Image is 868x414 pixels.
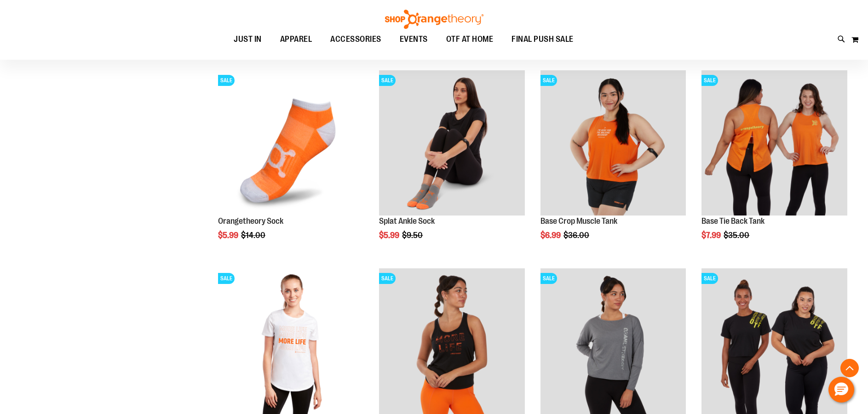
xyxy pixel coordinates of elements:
[218,216,283,226] a: Orangetheory Sock
[540,70,686,217] a: Product image for Base Crop Muscle TankSALE
[697,66,852,263] div: product
[379,75,396,86] span: SALE
[540,273,557,284] span: SALE
[330,29,381,50] span: ACCESSORIES
[540,70,686,216] img: Product image for Base Crop Muscle Tank
[701,216,765,226] a: Base Tie Back Tank
[701,231,722,240] span: $7.99
[218,268,364,414] img: Product image for Core Short Sleeve Tee
[374,66,529,263] div: product
[234,29,262,50] span: JUST IN
[540,231,562,240] span: $6.99
[512,29,574,50] span: FINAL PUSH SALE
[379,70,525,217] a: Product image for Splat Ankle SockSALE
[536,66,691,263] div: product
[701,268,847,414] img: Product image for Shoulder Short Sleeve Crop Tee
[379,273,396,284] span: SALE
[840,359,859,377] button: Back To Top
[218,75,235,86] span: SALE
[379,231,401,240] span: $5.99
[701,75,718,86] span: SALE
[540,268,686,414] img: Product image for Performance Long Sleeve Crop Tee
[218,273,235,284] span: SALE
[540,75,557,86] span: SALE
[701,70,847,217] a: Product image for Base Tie Back TankSALE
[218,70,364,216] img: Product image for Orangetheory Sock
[218,70,364,217] a: Product image for Orangetheory SockSALE
[218,231,240,240] span: $5.99
[724,231,751,240] span: $35.00
[446,29,494,50] span: OTF AT HOME
[384,10,485,29] img: Shop Orangetheory
[321,29,391,50] a: ACCESSORIES
[213,66,368,263] div: product
[701,273,718,284] span: SALE
[280,29,312,50] span: APPAREL
[701,70,847,216] img: Product image for Base Tie Back Tank
[379,216,435,226] a: Splat Ankle Sock
[437,29,503,50] a: OTF AT HOME
[400,29,428,50] span: EVENTS
[241,231,267,240] span: $14.00
[379,70,525,216] img: Product image for Splat Ankle Sock
[391,29,437,50] a: EVENTS
[271,29,322,50] a: APPAREL
[540,216,617,226] a: Base Crop Muscle Tank
[379,268,525,414] img: Product image for Base Racerback Tank
[502,29,583,50] a: FINAL PUSH SALE
[563,231,591,240] span: $36.00
[224,29,271,50] a: JUST IN
[402,231,424,240] span: $9.50
[828,377,854,403] button: Hello, have a question? Let’s chat.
